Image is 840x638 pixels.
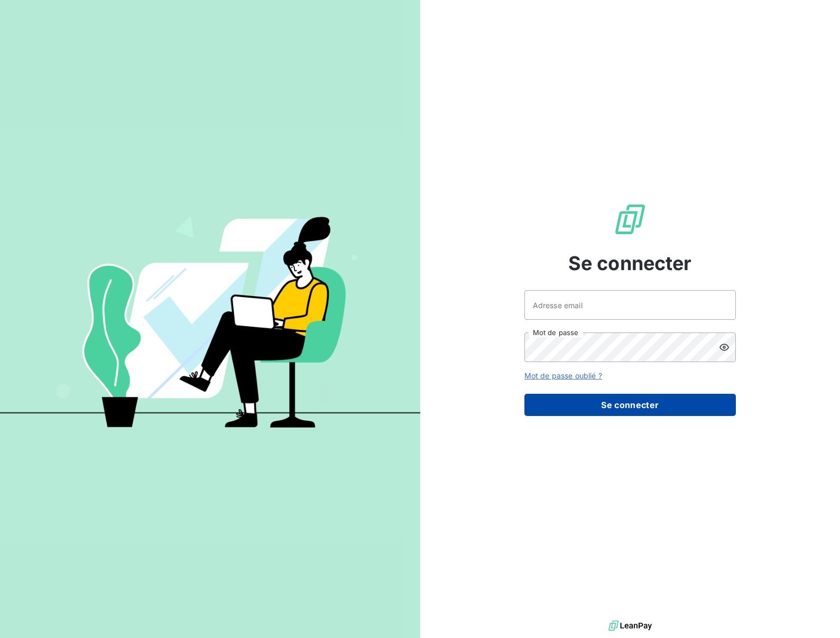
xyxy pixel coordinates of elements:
button: Se connecter [524,394,736,416]
img: Logo LeanPay [613,202,647,236]
a: Mot de passe oublié ? [524,371,602,380]
img: logo [608,618,652,634]
span: Se connecter [568,249,692,278]
input: placeholder [524,290,736,320]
